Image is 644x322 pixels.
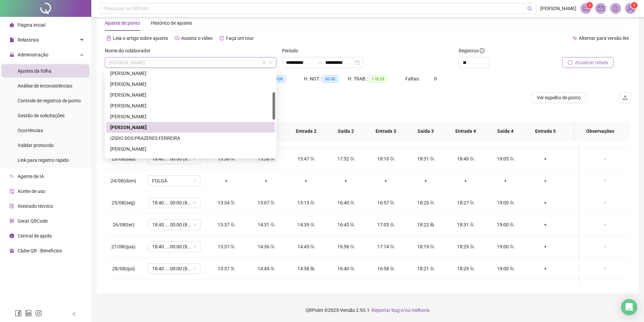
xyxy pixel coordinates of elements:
div: + [571,265,600,272]
span: team [509,244,514,249]
div: 18:31 [411,155,440,163]
div: EVELIN DIAS DA SILVA [106,90,275,100]
div: 13:36 [212,155,241,163]
div: 18:19 [411,243,440,250]
label: Nome do colaborador [105,47,155,54]
div: - [585,155,625,163]
span: search [527,6,532,11]
span: down [269,60,273,65]
th: Entrada 3 [366,122,406,141]
div: + [571,221,600,228]
span: home [9,23,14,27]
span: team [230,222,235,227]
div: + [571,199,600,206]
div: + [531,265,560,272]
div: 16:56 [331,243,360,250]
span: instagram [35,310,42,317]
div: 17:52 [331,155,360,163]
span: team [269,200,275,205]
div: - [585,243,625,250]
span: Agente de IA [18,174,44,179]
span: Gestão de solicitações [18,113,65,118]
div: ISRAEL VINICIUS DA SILVA CRUZ [106,122,275,133]
div: + [571,177,600,184]
span: team [269,244,275,249]
div: 18:29 [451,265,480,272]
span: team [349,222,355,227]
div: + [531,155,560,163]
span: Ajustes de ponto [105,20,140,26]
span: team [509,156,514,161]
th: Entrada 2 [286,122,326,141]
div: 15:15 [291,199,320,206]
div: 18:31 [451,221,480,228]
span: Link para registro rápido [18,157,69,163]
span: file-text [106,36,111,41]
button: Ver espelho de ponto [531,92,586,103]
span: 25/08(seg) [112,200,135,205]
span: Ajustes da folha [18,68,51,74]
span: team [230,156,235,161]
div: + [212,177,241,184]
span: 18:40 ... 00:00 (8 HORAS) [152,220,196,230]
div: [PERSON_NAME] [110,124,271,131]
div: 15:47 [291,155,320,163]
img: 82410 [625,3,636,14]
div: [PERSON_NAME] [110,145,271,153]
div: 14:58 [291,265,320,272]
span: info-circle [480,48,484,53]
span: Histórico de ajustes [151,20,192,26]
div: ELIANA DOS SANTOS SILVA [106,68,275,79]
div: 19:00 [491,243,520,250]
div: 13:37 [212,265,241,272]
div: - [585,221,625,228]
span: team [309,222,315,227]
span: gift [9,248,14,253]
span: Faltas: [405,76,421,81]
footer: QRPoint © 2025 - 2.93.1 - [91,298,644,322]
span: [PERSON_NAME] [540,5,576,12]
div: + [531,221,560,228]
div: [PERSON_NAME] [110,113,271,120]
div: + [531,199,560,206]
div: - [585,177,625,184]
span: 18:40 ... 00:00 (8 HORAS) [152,242,196,252]
div: 18:20 [411,199,440,206]
span: Versão [340,307,355,313]
span: left [72,312,76,316]
div: + [531,243,560,250]
div: 16:40 [331,199,360,206]
span: Assista o vídeo [181,35,213,41]
span: Gerar QRCode [18,218,48,224]
div: H. TRAB.: [348,75,405,83]
span: team [389,222,395,227]
span: team [230,200,235,205]
div: KENIA [PERSON_NAME] [110,156,271,164]
div: 18:10 [371,155,400,163]
div: + [451,177,480,184]
span: 1 [633,3,636,8]
div: [PERSON_NAME] [110,70,271,77]
span: to [317,60,323,65]
div: 17:14 [371,243,400,250]
div: 14:31 [252,221,281,228]
span: Ocorrências [18,128,43,133]
span: upload [622,95,628,100]
span: filter [262,60,266,65]
div: - [585,199,625,206]
span: team [469,244,474,249]
span: Análise de inconsistências [18,83,72,89]
span: Registros [459,47,484,54]
div: + [531,177,560,184]
span: 00:00 [322,75,338,83]
span: mail [598,5,604,11]
button: Atualizar tabela [562,57,614,68]
div: 19:00 [491,199,520,206]
div: 18:29 [451,243,480,250]
span: 27/08(qua) [111,244,136,249]
div: 17:05 [371,221,400,228]
span: facebook [15,310,22,317]
div: 13:37 [212,221,241,228]
div: 19:00 [491,221,520,228]
span: team [230,266,235,271]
